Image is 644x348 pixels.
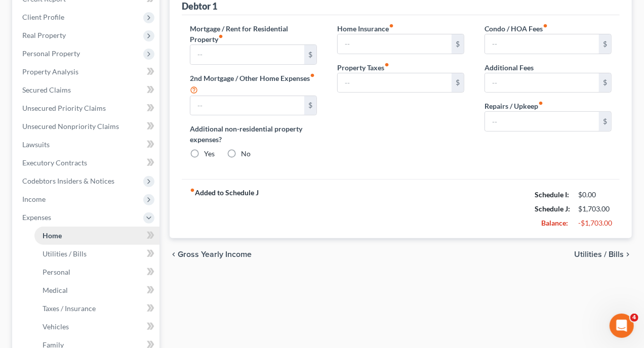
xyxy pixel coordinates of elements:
span: Vehicles [43,322,69,331]
button: Utilities / Bills chevron_right [574,250,632,258]
label: Mortgage / Rent for Residential Property [190,23,317,45]
div: $ [452,34,464,54]
span: Taxes / Insurance [43,304,96,313]
i: fiber_manual_record [218,34,223,39]
span: Personal Property [22,49,80,58]
a: Vehicles [34,318,159,336]
span: Personal [43,268,70,276]
div: -$1,703.00 [578,218,612,228]
input: -- [485,112,599,131]
label: Home Insurance [337,23,394,34]
strong: Schedule I: [535,190,569,199]
input: -- [485,73,599,93]
div: $ [599,34,611,54]
span: Executory Contracts [22,158,87,167]
a: Executory Contracts [14,154,159,172]
iframe: Intercom live chat [610,314,634,338]
i: fiber_manual_record [389,23,394,28]
a: Unsecured Nonpriority Claims [14,117,159,136]
label: Yes [204,149,215,159]
i: fiber_manual_record [543,23,548,28]
strong: Balance: [541,219,568,227]
span: Unsecured Priority Claims [22,104,106,112]
i: fiber_manual_record [538,101,543,106]
i: chevron_right [624,250,632,258]
span: Gross Yearly Income [178,250,252,258]
span: Utilities / Bills [574,250,624,258]
label: Condo / HOA Fees [485,23,548,34]
div: $ [599,112,611,131]
a: Property Analysis [14,63,159,81]
span: Property Analysis [22,67,78,76]
div: $ [452,73,464,93]
a: Utilities / Bills [34,245,159,263]
strong: Added to Schedule J [190,188,259,230]
span: Lawsuits [22,140,50,149]
label: Property Taxes [337,62,389,73]
input: -- [190,45,304,64]
i: fiber_manual_record [384,62,389,67]
a: Personal [34,263,159,281]
div: $1,703.00 [578,204,612,214]
span: Codebtors Insiders & Notices [22,177,114,185]
span: Home [43,231,62,240]
span: Client Profile [22,13,64,21]
label: No [241,149,251,159]
a: Lawsuits [14,136,159,154]
label: Repairs / Upkeep [485,101,543,111]
label: Additional non-residential property expenses? [190,123,317,145]
span: Unsecured Nonpriority Claims [22,122,119,130]
a: Unsecured Priority Claims [14,99,159,117]
input: -- [338,73,452,93]
span: 4 [630,314,638,322]
i: chevron_left [170,250,178,258]
a: Taxes / Insurance [34,299,159,318]
div: $0.00 [578,190,612,200]
a: Medical [34,281,159,299]
span: Real Property [22,31,66,39]
button: chevron_left Gross Yearly Income [170,250,252,258]
a: Home [34,227,159,245]
input: -- [485,34,599,54]
span: Expenses [22,213,51,222]
div: $ [599,73,611,93]
i: fiber_manual_record [190,188,195,193]
span: Secured Claims [22,85,71,94]
div: $ [304,96,316,115]
label: Additional Fees [485,62,534,73]
i: fiber_manual_record [310,73,315,78]
label: 2nd Mortgage / Other Home Expenses [190,73,317,96]
span: Medical [43,286,68,294]
a: Secured Claims [14,81,159,99]
span: Utilities / Bills [43,249,87,258]
div: $ [304,45,316,64]
strong: Schedule J: [535,204,570,213]
span: Income [22,195,46,203]
input: -- [338,34,452,54]
input: -- [190,96,304,115]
